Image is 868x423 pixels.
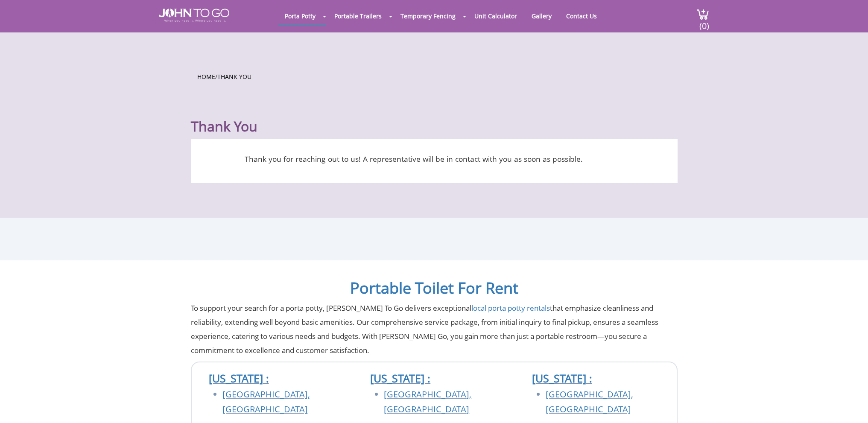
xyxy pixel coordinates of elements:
[204,152,624,166] p: Thank you for reaching out to us! A representative will be in contact with you as soon as possible.
[328,8,388,24] a: Portable Trailers
[278,8,322,24] a: Porta Potty
[471,303,550,313] a: local porta potty rentals
[834,389,868,423] button: Live Chat
[217,73,251,81] a: Thank You
[350,277,518,298] a: Portable Toilet For Rent
[546,388,633,415] a: [GEOGRAPHIC_DATA], [GEOGRAPHIC_DATA]
[560,8,603,24] a: Contact Us
[370,371,430,385] a: [US_STATE] :
[394,8,462,24] a: Temporary Fencing
[525,8,558,24] a: Gallery
[222,388,310,415] a: [GEOGRAPHIC_DATA], [GEOGRAPHIC_DATA]
[699,13,709,32] span: (0)
[191,301,678,357] p: To support your search for a porta potty, [PERSON_NAME] To Go delivers exceptional that emphasize...
[532,371,592,385] a: [US_STATE] :
[209,371,269,385] a: [US_STATE] :
[191,97,678,135] h1: Thank You
[159,9,229,22] img: JOHN to go
[197,73,215,81] a: Home
[696,9,709,20] img: cart a
[197,70,671,81] ul: /
[468,8,523,24] a: Unit Calculator
[384,388,471,415] a: [GEOGRAPHIC_DATA], [GEOGRAPHIC_DATA]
